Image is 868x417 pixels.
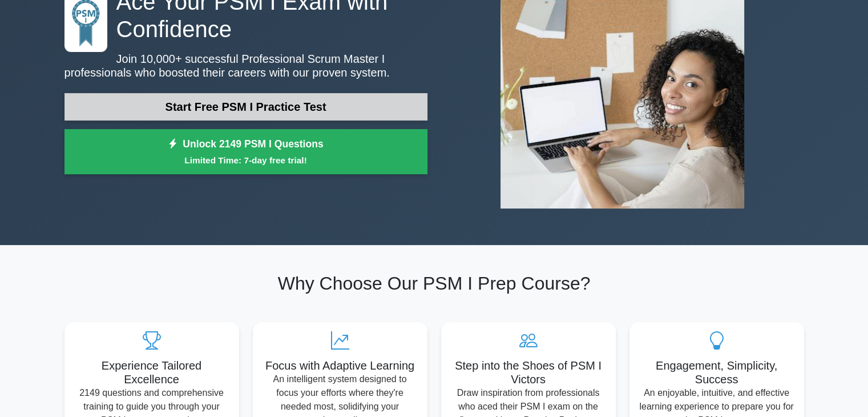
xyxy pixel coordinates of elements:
[262,359,418,372] h5: Focus with Adaptive Learning
[450,359,607,386] h5: Step into the Shoes of PSM I Victors
[64,52,427,79] p: Join 10,000+ successful Professional Scrum Master I professionals who boosted their careers with ...
[79,154,413,167] small: Limited Time: 7-day free trial!
[639,359,795,386] h5: Engagement, Simplicity, Success
[64,272,804,294] h2: Why Choose Our PSM I Prep Course?
[64,129,427,175] a: Unlock 2149 PSM I QuestionsLimited Time: 7-day free trial!
[74,359,230,386] h5: Experience Tailored Excellence
[64,93,427,121] a: Start Free PSM I Practice Test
